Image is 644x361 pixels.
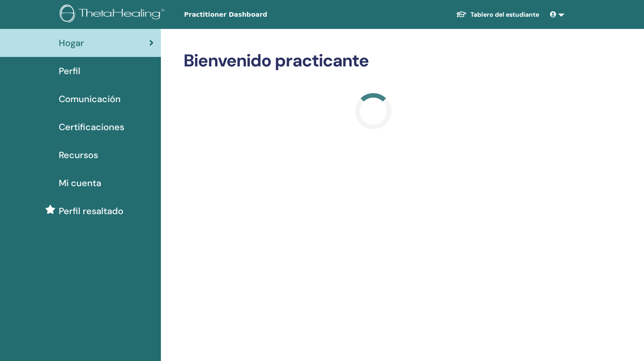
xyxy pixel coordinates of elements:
[59,92,121,106] span: Comunicación
[456,10,467,18] img: graduation-cap-white.svg
[183,51,563,71] h2: Bienvenido practicante
[59,148,98,162] span: Recursos
[59,176,101,190] span: Mi cuenta
[59,120,124,134] span: Certificaciones
[60,5,168,25] img: logo.png
[449,6,546,23] a: Tablero del estudiante
[184,10,320,19] span: Practitioner Dashboard
[59,36,84,50] span: Hogar
[59,64,80,78] span: Perfil
[59,204,123,218] span: Perfil resaltado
